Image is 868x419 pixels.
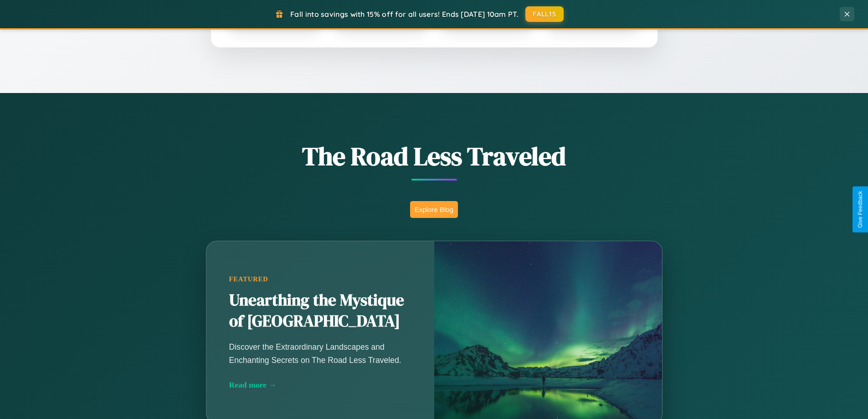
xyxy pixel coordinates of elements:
div: Give Feedback [857,191,863,228]
span: Fall into savings with 15% off for all users! Ends [DATE] 10am PT. [290,10,519,19]
button: FALL15 [525,6,564,22]
h2: Unearthing the Mystique of [GEOGRAPHIC_DATA] [229,290,411,332]
div: Featured [229,275,411,283]
p: Discover the Extraordinary Landscapes and Enchanting Secrets on The Road Less Traveled. [229,341,411,366]
button: Explore Blog [410,201,458,218]
h1: The Road Less Traveled [161,139,708,174]
div: Read more → [229,380,411,390]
